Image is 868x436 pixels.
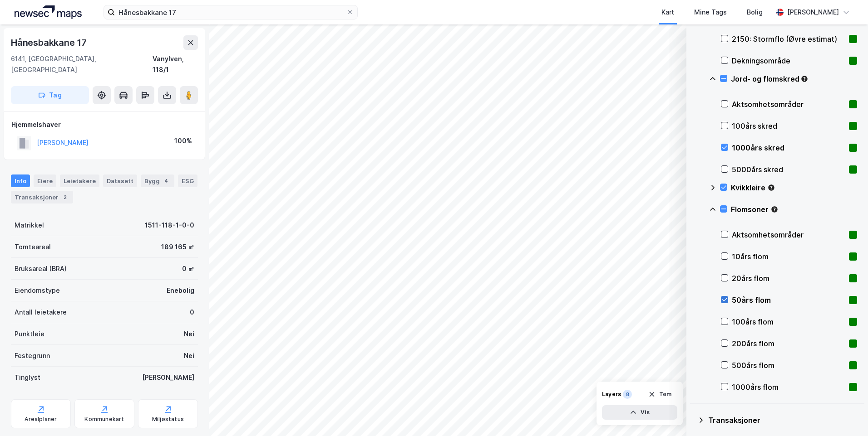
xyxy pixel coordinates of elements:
[182,263,194,274] div: 0 ㎡
[732,99,845,110] div: Aktsomhetsområder
[800,75,809,83] div: Tooltip anchor
[11,119,197,130] div: Hjemmelshaver
[694,7,727,18] div: Mine Tags
[25,416,57,423] div: Arealplaner
[732,360,845,371] div: 500års flom
[174,136,192,146] div: 100%
[15,350,50,361] div: Festegrunn
[732,295,845,305] div: 50års flom
[141,174,174,187] div: Bygg
[161,242,194,252] div: 189 165 ㎡
[642,387,677,402] button: Tøm
[15,372,40,383] div: Tinglyst
[15,5,82,19] img: logo.a4113a55bc3d86da70a041830d287a7e.svg
[708,415,857,426] div: Transaksjoner
[34,174,56,187] div: Eiere
[732,382,845,392] div: 1000års flom
[732,55,845,66] div: Dekningsområde
[747,7,763,18] div: Bolig
[732,273,845,284] div: 20års flom
[732,142,845,153] div: 1000års skred
[623,390,632,399] div: 8
[732,121,845,131] div: 100års skred
[602,405,677,420] button: Vis
[103,174,137,187] div: Datasett
[184,329,194,339] div: Nei
[731,204,857,215] div: Flomsoner
[15,307,67,318] div: Antall leietakere
[11,191,73,203] div: Transaksjoner
[732,338,845,349] div: 200års flom
[142,372,194,383] div: [PERSON_NAME]
[60,174,99,187] div: Leietakere
[770,205,779,213] div: Tooltip anchor
[184,350,194,361] div: Nei
[60,193,69,202] div: 2
[15,285,60,296] div: Eiendomstype
[11,53,153,75] div: 6141, [GEOGRAPHIC_DATA], [GEOGRAPHIC_DATA]
[11,86,89,104] button: Tag
[178,174,197,187] div: ESG
[115,5,346,19] input: Søk på adresse, matrikkel, gårdeiere, leietakere eller personer
[732,229,845,240] div: Aktsomhetsområder
[787,7,839,18] div: [PERSON_NAME]
[153,53,198,75] div: Vanylven, 118/1
[15,242,51,252] div: Tomteareal
[732,34,845,44] div: 2150: Stormflo (Øvre estimat)
[11,174,30,187] div: Info
[732,316,845,327] div: 100års flom
[162,176,171,185] div: 4
[15,263,67,274] div: Bruksareal (BRA)
[15,329,44,339] div: Punktleie
[732,164,845,175] div: 5000års skred
[145,220,194,231] div: 1511-118-1-0-0
[152,416,184,423] div: Miljøstatus
[767,184,775,192] div: Tooltip anchor
[190,307,194,318] div: 0
[167,285,194,296] div: Enebolig
[823,392,868,436] iframe: Chat Widget
[84,416,124,423] div: Kommunekart
[661,7,674,18] div: Kart
[15,220,44,231] div: Matrikkel
[731,182,857,193] div: Kvikkleire
[602,391,621,398] div: Layers
[731,73,857,84] div: Jord- og flomskred
[11,35,89,50] div: Hånesbakkane 17
[732,251,845,262] div: 10års flom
